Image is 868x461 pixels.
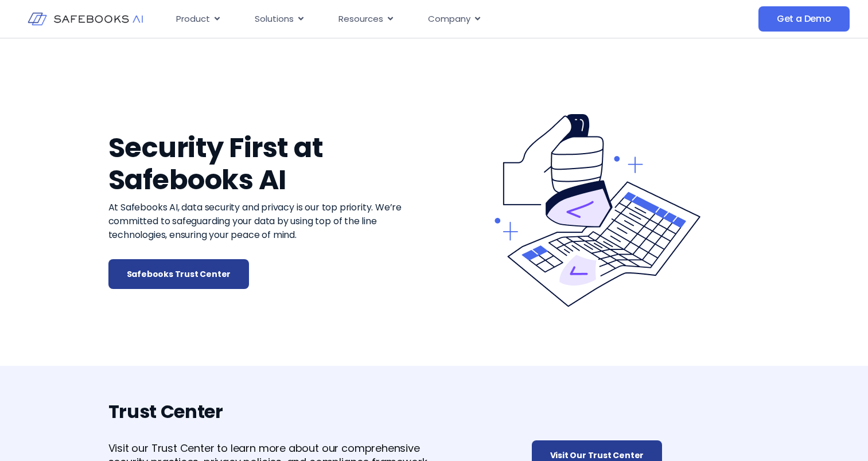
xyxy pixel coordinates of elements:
img: Safebooks Security 2 [493,106,702,315]
span: Safebooks Trust Center [127,268,231,280]
div: Menu Toggle [167,8,660,30]
span: Company [428,13,470,26]
nav: Menu [167,8,660,30]
p: At Safebooks AI, data security and privacy is our top priority. We’re committed to safeguarding y... [108,201,434,242]
h3: Trust Center [108,400,434,423]
h2: Security First at Safebooks AI [108,132,434,196]
span: Get a Demo [777,13,831,25]
span: Resources [338,13,383,26]
span: Product [176,13,210,26]
a: Safebooks Trust Center [108,259,250,289]
a: Get a Demo [758,6,850,32]
span: Solutions [255,13,294,26]
span: Visit Our Trust Center [550,450,644,461]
